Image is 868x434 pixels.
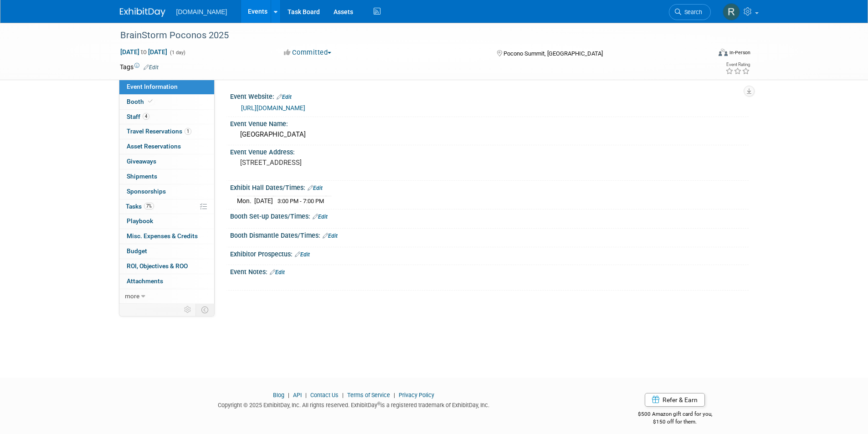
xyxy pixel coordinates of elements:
[125,292,139,300] span: more
[119,169,214,184] a: Shipments
[729,49,750,56] div: In-Person
[127,98,154,105] span: Booth
[723,3,740,20] img: Rachelle Menzella
[127,232,198,240] span: Misc. Expenses & Credits
[119,139,214,154] a: Asset Reservations
[240,158,436,167] pre: [STREET_ADDRESS]
[119,80,214,94] a: Event Information
[254,196,273,206] td: [DATE]
[399,392,434,398] a: Privacy Policy
[391,392,397,398] span: |
[308,185,323,191] a: Edit
[119,154,214,169] a: Giveaways
[139,48,148,56] span: to
[127,277,163,285] span: Attachments
[230,145,749,157] div: Event Venue Address:
[120,62,159,71] td: Tags
[230,265,749,277] div: Event Notes:
[119,110,214,124] a: Staff4
[120,8,165,17] img: ExhibitDay
[313,214,328,220] a: Edit
[127,247,147,255] span: Budget
[119,229,214,244] a: Misc. Expenses & Credits
[127,113,149,120] span: Staff
[230,229,749,240] div: Booth Dismantle Dates/Times:
[310,392,339,398] a: Contact Us
[340,392,346,398] span: |
[230,247,749,259] div: Exhibitor Prospectus:
[293,392,302,398] a: API
[503,50,603,57] span: Pocono Summit, [GEOGRAPHIC_DATA]
[719,49,728,56] img: Format-Inperson.png
[230,117,749,128] div: Event Venue Name:
[180,304,196,316] td: Personalize Event Tab Strip
[270,269,285,276] a: Edit
[119,289,214,304] a: more
[230,181,749,193] div: Exhibit Hall Dates/Times:
[126,203,154,210] span: Tasks
[230,90,749,102] div: Event Website:
[117,27,697,44] div: BrainStorm Poconos 2025
[281,48,335,57] button: Committed
[681,9,702,15] span: Search
[230,209,749,221] div: Booth Set-up Dates/Times:
[669,4,711,20] a: Search
[303,392,309,398] span: |
[120,48,168,56] span: [DATE] [DATE]
[127,128,191,135] span: Travel Reservations
[377,401,380,406] sup: ®
[286,392,292,398] span: |
[127,83,178,90] span: Event Information
[127,262,188,270] span: ROI, Objectives & ROO
[277,94,292,100] a: Edit
[119,199,214,214] a: Tasks7%
[657,47,751,61] div: Event Format
[127,217,153,225] span: Playbook
[127,173,157,180] span: Shipments
[119,95,214,109] a: Booth
[143,113,149,120] span: 4
[195,304,214,316] td: Toggle Event Tabs
[127,188,166,195] span: Sponsorships
[323,233,338,239] a: Edit
[347,392,390,398] a: Terms of Service
[120,399,588,409] div: Copyright © 2025 ExhibitDay, Inc. All rights reserved. ExhibitDay is a registered trademark of Ex...
[148,99,153,104] i: Booth reservation complete
[119,124,214,139] a: Travel Reservations1
[601,404,749,425] div: $500 Amazon gift card for you,
[185,128,191,135] span: 1
[144,64,159,71] a: Edit
[176,8,227,15] span: [DOMAIN_NAME]
[295,251,310,258] a: Edit
[725,62,750,67] div: Event Rating
[237,128,742,142] div: [GEOGRAPHIC_DATA]
[119,244,214,259] a: Budget
[169,50,185,56] span: (1 day)
[237,196,254,206] td: Mon.
[127,143,181,150] span: Asset Reservations
[119,274,214,289] a: Attachments
[241,104,305,112] a: [URL][DOMAIN_NAME]
[119,214,214,229] a: Playbook
[119,184,214,199] a: Sponsorships
[645,393,705,407] a: Refer & Earn
[273,392,284,398] a: Blog
[277,198,324,204] span: 3:00 PM - 7:00 PM
[144,203,154,209] span: 7%
[601,418,749,426] div: $150 off for them.
[119,259,214,274] a: ROI, Objectives & ROO
[127,158,156,165] span: Giveaways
